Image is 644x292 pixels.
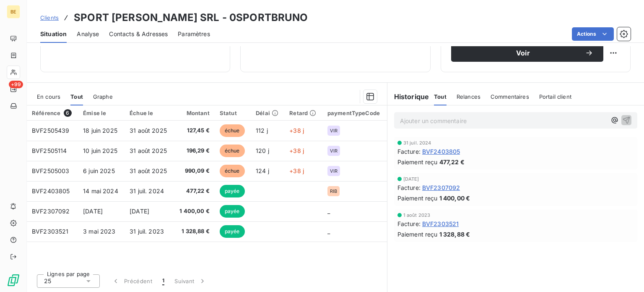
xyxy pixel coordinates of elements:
span: 10 juin 2025 [83,147,117,154]
span: BVF2403805 [422,147,460,156]
div: Échue le [130,110,168,116]
span: VIR [330,168,338,174]
span: échue [220,124,245,137]
span: Graphe [93,93,113,100]
a: Clients [40,13,59,22]
span: payée [220,185,245,197]
div: Montant [178,110,209,116]
span: 25 [44,277,51,285]
span: Paramètres [178,30,210,38]
span: 14 mai 2024 [83,187,118,195]
span: 112 j [256,127,268,134]
span: [DATE] [130,208,149,215]
span: 31 août 2025 [130,127,167,134]
span: En cours [37,93,60,100]
div: Délai [256,110,279,116]
span: payée [220,225,245,238]
span: Contacts & Adresses [109,30,168,38]
span: 196,29 € [178,147,209,155]
span: Portail client [539,93,571,100]
span: BVF2505003 [32,167,70,174]
span: BVF2307092 [422,183,460,192]
button: Précédent [106,272,157,290]
span: Paiement reçu [397,230,438,239]
img: Logo LeanPay [7,274,20,287]
span: +38 j [289,147,304,154]
span: 124 j [256,167,269,174]
span: Tout [434,93,447,100]
span: 31 juil. 2024 [403,140,431,145]
h3: SPORT [PERSON_NAME] SRL - 0SPORTBRUNO [74,10,308,25]
span: BVF2303521 [32,228,69,235]
span: Situation [40,30,67,38]
span: Analyse [77,30,99,38]
span: 18 juin 2025 [83,127,117,134]
span: 31 août 2025 [130,147,167,154]
span: 31 août 2025 [130,167,167,174]
span: [DATE] [403,176,419,182]
span: [DATE] [83,208,103,215]
span: 1 328,88 € [439,230,470,239]
span: _ [327,228,330,235]
div: Référence [32,109,73,117]
span: 3 mai 2023 [83,228,116,235]
span: +99 [9,81,23,88]
span: 31 juil. 2024 [130,187,164,195]
span: 477,22 € [439,158,465,166]
span: 477,22 € [178,187,209,195]
span: 31 juil. 2023 [130,228,164,235]
span: Paiement reçu [397,194,438,203]
span: 1 août 2023 [403,213,431,218]
span: BVF2403805 [32,187,70,195]
span: Clients [40,14,59,21]
span: BVF2307092 [32,208,70,215]
button: Actions [572,27,614,41]
span: 1 400,00 € [178,207,209,216]
div: Émise le [83,110,119,116]
span: Relances [457,93,480,100]
button: Voir [451,44,603,62]
div: Retard [289,110,317,116]
div: BE [7,5,20,18]
span: BVF2505439 [32,127,70,134]
button: 1 [157,272,169,290]
div: Statut [220,110,246,116]
span: VIR [330,148,338,153]
h6: Historique [387,92,429,102]
span: 1 400,00 € [439,194,470,203]
span: 6 juin 2025 [83,167,115,174]
iframe: Intercom live chat [615,263,636,284]
span: 6 [64,109,71,117]
span: Voir [461,50,585,56]
span: échue [220,145,245,157]
span: Facture : [397,183,421,192]
span: BVF2303521 [422,219,459,228]
span: RIB [330,189,337,194]
span: +38 j [289,167,304,174]
span: VIR [330,128,338,133]
span: Facture : [397,147,421,156]
span: Tout [70,93,83,100]
span: BVF2505114 [32,147,67,154]
span: 127,45 € [178,126,209,135]
span: 120 j [256,147,269,154]
div: paymentTypeCode [327,110,382,116]
span: _ [327,208,330,215]
span: 990,09 € [178,167,209,175]
span: échue [220,165,245,177]
button: Suivant [169,272,212,290]
span: Facture : [397,219,421,228]
span: Commentaires [491,93,529,100]
span: payée [220,205,245,218]
span: +38 j [289,127,304,134]
span: Paiement reçu [397,158,438,166]
span: 1 328,88 € [178,227,209,236]
span: 1 [162,277,164,285]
